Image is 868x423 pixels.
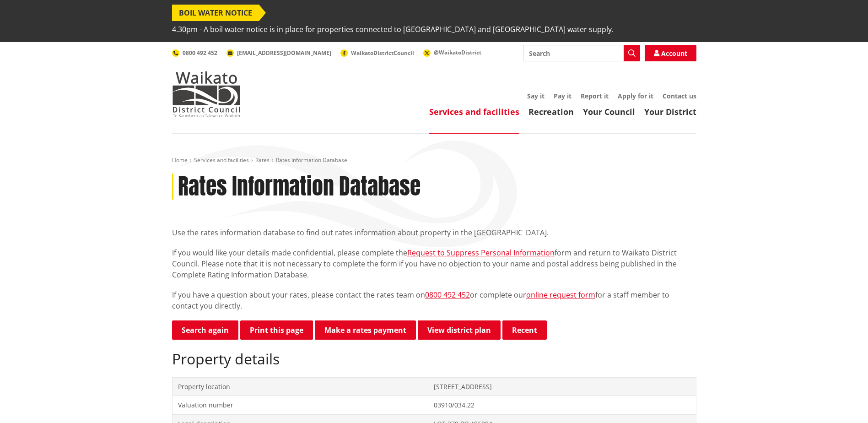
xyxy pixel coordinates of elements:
[434,49,481,56] span: @WaikatoDistrict
[351,49,414,57] span: WaikatoDistrictCouncil
[315,320,416,340] a: Make a rates payment
[644,106,696,117] a: Your District
[226,49,331,57] a: [EMAIL_ADDRESS][DOMAIN_NAME]
[237,49,331,57] span: [EMAIL_ADDRESS][DOMAIN_NAME]
[240,320,313,340] button: Print this page
[172,247,696,280] p: If you would like your details made confidential, please complete the form and return to Waikato ...
[581,92,609,100] a: Report it
[526,290,595,300] a: online request form
[172,71,241,117] img: Waikato District Council - Te Kaunihera aa Takiwaa o Waikato
[663,92,696,100] a: Contact us
[425,290,470,300] a: 0800 492 452
[407,248,555,258] a: Request to Suppress Personal Information
[554,92,571,100] a: Pay it
[618,92,653,100] a: Apply for it
[172,377,428,396] td: Property location
[172,396,428,415] td: Valuation number
[276,156,347,164] span: Rates Information Database
[172,5,259,21] span: BOIL WATER NOTICE
[423,49,481,56] a: @WaikatoDistrict
[172,49,217,57] a: 0800 492 452
[418,320,501,340] a: View district plan
[428,377,696,396] td: [STREET_ADDRESS]
[172,289,696,311] p: If you have a question about your rates, please contact the rates team on or complete our for a s...
[583,106,635,117] a: Your Council
[502,320,547,340] button: Recent
[172,227,696,238] p: Use the rates information database to find out rates information about property in the [GEOGRAPHI...
[527,92,545,100] a: Say it
[255,156,270,164] a: Rates
[178,174,421,200] h1: Rates Information Database
[523,45,640,61] input: Search input
[172,350,696,368] h2: Property details
[645,45,696,61] a: Account
[429,106,519,117] a: Services and facilities
[172,157,696,164] nav: breadcrumb
[183,49,217,57] span: 0800 492 452
[194,156,249,164] a: Services and facilities
[172,320,238,340] a: Search again
[172,21,614,38] span: 4.30pm - A boil water notice is in place for properties connected to [GEOGRAPHIC_DATA] and [GEOGR...
[172,156,188,164] a: Home
[340,49,414,57] a: WaikatoDistrictCouncil
[528,106,574,117] a: Recreation
[428,396,696,415] td: 03910/034.22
